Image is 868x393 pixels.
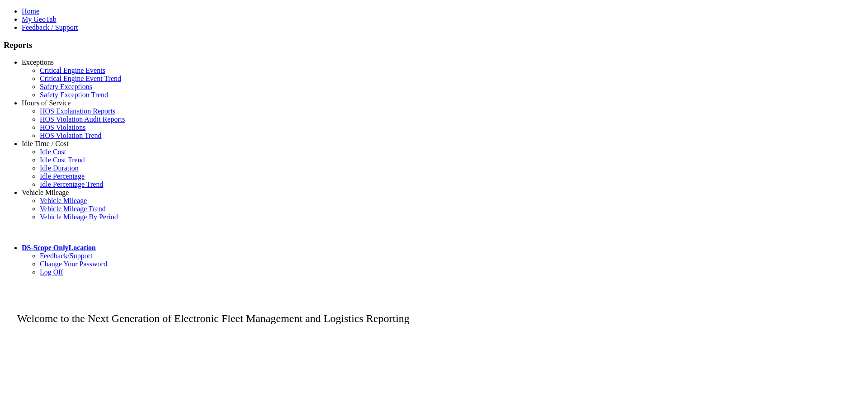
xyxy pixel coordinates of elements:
p: Welcome to the Next Generation of Electronic Fleet Management and Logistics Reporting [4,299,864,325]
a: Vehicle Mileage By Period [40,213,118,221]
a: Idle Time / Cost [22,140,69,147]
a: Idle Cost [40,148,66,156]
a: Idle Percentage Trend [40,180,103,188]
a: Change Your Password [40,260,107,268]
a: Feedback / Support [22,24,78,31]
a: Log Off [40,268,63,276]
a: Vehicle Mileage Trend [40,205,106,213]
a: My GeoTab [22,15,57,23]
a: HOS Explanation Reports [40,107,115,115]
a: Home [22,7,39,15]
a: Critical Engine Event Trend [40,75,121,82]
a: Idle Duration [40,164,79,172]
a: Vehicle Mileage [40,197,87,204]
a: DS-Scope OnlyLocation [22,244,96,251]
h3: Reports [4,40,864,50]
a: HOS Violations [40,123,85,131]
a: Hours of Service [22,99,71,107]
a: Critical Engine Events [40,66,105,74]
a: Exceptions [22,58,54,66]
a: Safety Exceptions [40,83,92,90]
a: Feedback/Support [40,252,92,260]
a: HOS Violation Trend [40,132,102,139]
a: Idle Percentage [40,172,85,180]
a: Vehicle Mileage [22,189,69,196]
a: Idle Cost Trend [40,156,85,164]
a: HOS Violation Audit Reports [40,115,125,123]
a: Safety Exception Trend [40,91,108,99]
